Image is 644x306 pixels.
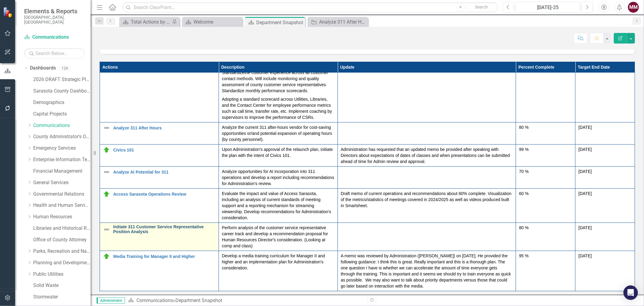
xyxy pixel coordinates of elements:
td: Double-Click to Edit Right Click for Context Menu [100,251,219,291]
td: Double-Click to Edit [338,251,516,291]
td: Double-Click to Edit [219,251,338,291]
td: Double-Click to Edit [338,189,516,223]
a: Media Training for Manager II and Higher [113,254,216,259]
a: Stormwater [33,294,91,301]
p: Perform analysis of the customer service representative career track and develop a recommendation... [222,225,335,249]
a: Demographics [33,99,91,106]
a: 2026 DRAFT Strategic Plan [33,76,91,83]
p: A memo was reviewed by Administration ([PERSON_NAME]) on [DATE]. He provided the following guidan... [341,253,513,289]
div: 99 % [519,146,572,152]
a: Libraries and Historical Resources [33,225,91,232]
button: Search [466,3,497,11]
a: General Services [33,179,91,186]
p: Upon Administration's approval of the relaunch plan, initiate the plan with the intent of Civics ... [222,146,335,158]
span: [DATE] [578,147,592,152]
td: Double-Click to Edit [575,189,635,223]
td: Double-Click to Edit Right Click for Context Menu [100,189,219,223]
span: [DATE] [578,125,592,130]
div: Department Snapshot [175,298,222,303]
p: Draft memo of current operations and recommendations about 60% complete. Visualization of the met... [341,190,513,209]
td: Double-Click to Edit [338,167,516,189]
a: Solid Waste [33,282,91,289]
button: MM [628,2,639,13]
a: Public Utilities [33,271,91,278]
td: Double-Click to Edit [575,122,635,145]
td: Double-Click to Edit [219,122,338,145]
td: Double-Click to Edit [219,223,338,251]
td: Double-Click to Edit [219,167,338,189]
div: 95 % [519,253,572,259]
input: Search ClearPoint... [122,2,498,13]
td: Double-Click to Edit Right Click for Context Menu [100,167,219,189]
img: On Target [103,146,110,154]
a: Planning and Development Services [33,259,91,266]
a: Communications [33,122,91,129]
a: Emergency Services [33,145,91,152]
a: County Administrator's Office [33,133,91,140]
td: Double-Click to Edit [338,145,516,167]
img: Not Defined [103,168,110,176]
a: Welcome [184,18,241,26]
div: Open Intercom Messenger [623,285,638,300]
a: Communications [24,34,85,41]
td: Double-Click to Edit [516,145,575,167]
p: Analyze opportunities for AI incorporation into 311 operations and develop a report including rec... [222,168,335,187]
p: Adopting a standard scorecard across Utilities, Libraries, and the Contact Center for employee pe... [222,95,335,120]
td: Double-Click to Edit Right Click for Context Menu [100,223,219,251]
a: Enterprise Information Technology [33,156,91,163]
div: Analyze 311 After Hours [319,18,367,26]
td: Double-Click to Edit [219,189,338,223]
span: Search [475,5,488,9]
a: Human Resources [33,213,91,220]
td: Double-Click to Edit [575,251,635,291]
td: Double-Click to Edit [219,59,338,122]
a: Civics 101 [113,148,216,152]
small: [GEOGRAPHIC_DATA], [GEOGRAPHIC_DATA] [24,15,85,25]
td: Double-Click to Edit [338,59,516,122]
a: Capital Projects [33,111,91,118]
a: Initiate 311 Customer Service Representative Position Analysis [113,225,216,234]
td: Double-Click to Edit [516,223,575,251]
div: 80 % [519,124,572,130]
button: [DATE]-25 [516,2,580,13]
div: » [128,297,363,304]
img: On Target [103,190,110,198]
span: [DATE] [578,191,592,196]
div: 60 % [519,190,572,197]
a: Analyze 311 After Hours [309,18,367,26]
a: Analyze 311 After Hours [113,126,216,130]
a: Health and Human Services [33,202,91,209]
td: Double-Click to Edit [516,189,575,223]
td: Double-Click to Edit [338,223,516,251]
span: [DATE] [578,253,592,258]
img: ClearPoint Strategy [3,7,14,17]
img: Not Defined [103,226,110,233]
td: Double-Click to Edit [516,122,575,145]
a: Access Sarasota Operations Review [113,192,216,197]
span: [DATE] [578,169,592,174]
td: Double-Click to Edit [575,145,635,167]
a: Communications [136,298,173,303]
a: Parks, Recreation and Natural Resources [33,248,91,255]
td: Double-Click to Edit [575,167,635,189]
span: [DATE] [578,225,592,230]
div: Total Actions by Type [131,18,171,26]
td: Double-Click to Edit [575,223,635,251]
img: On Target [103,253,110,260]
a: Analyze AI Potential for 311 [113,170,216,174]
td: Double-Click to Edit Right Click for Context Menu [100,145,219,167]
div: 70 % [519,168,572,174]
p: Develop a media training curriculum for Manager II and higher and an implementation plan for Admi... [222,253,335,271]
div: 80 % [519,225,572,231]
td: Double-Click to Edit [338,122,516,145]
td: Double-Click to Edit Right Click for Context Menu [100,59,219,122]
td: Double-Click to Edit [516,167,575,189]
p: Administration has requested that an updated memo be provided after speaking with Directors about... [341,146,513,164]
img: Not Defined [103,124,110,132]
a: Total Actions by Type [121,18,171,26]
span: Elements & Reports [24,8,85,15]
div: Department Snapshot [256,19,304,26]
td: Double-Click to Edit [516,59,575,122]
a: Financial Management [33,168,91,175]
div: Welcome [194,18,241,26]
